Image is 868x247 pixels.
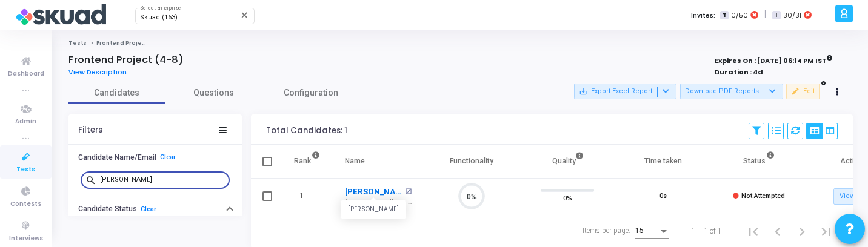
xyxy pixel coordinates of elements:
a: Tests [68,39,87,47]
span: 15 [635,226,644,235]
span: 30/31 [783,10,801,21]
button: Previous page [766,219,790,243]
button: Candidate Name/EmailClear [68,148,242,166]
button: Last page [814,219,838,243]
h4: Frontend Project (4-8) [68,54,184,66]
div: Name [345,154,365,168]
button: Candidate StatusClear [68,200,242,219]
span: | [764,8,766,21]
span: Tests [16,165,35,175]
button: Download PDF Reports [680,84,783,99]
span: Dashboard [8,69,44,79]
button: First page [741,219,766,243]
div: Time taken [644,154,682,168]
span: Not Attempted [741,192,785,200]
div: [PERSON_NAME][EMAIL_ADDRESS][DOMAIN_NAME] [345,198,412,207]
mat-icon: search [85,174,100,185]
span: Configuration [284,87,338,99]
mat-icon: Clear [240,10,250,20]
button: Edit [786,84,820,99]
mat-icon: open_in_new [405,188,412,195]
h6: Candidate Status [78,205,137,214]
img: logo [15,3,106,27]
span: Questions [165,87,262,99]
strong: Expires On : [DATE] 06:14 PM IST [715,53,833,66]
span: Admin [15,117,36,127]
a: [PERSON_NAME] [345,186,402,198]
div: 1 – 1 of 1 [691,226,722,237]
span: I [772,11,780,20]
h6: Candidate Name/Email [78,153,156,162]
span: Contests [10,199,41,209]
div: Total Candidates: 1 [266,126,347,136]
span: Frontend Project (4-8) [96,39,165,47]
span: Interviews [9,234,43,244]
th: Quality [519,145,615,179]
span: 0/50 [731,10,748,21]
th: Rank [281,145,333,179]
span: Skuad (163) [140,13,178,21]
a: Clear [160,153,176,161]
button: Export Excel Report [574,84,676,99]
div: [PERSON_NAME] [341,200,406,219]
td: 1 [281,179,333,214]
label: Invites: [691,10,715,21]
button: Next page [790,219,814,243]
a: Clear [141,205,156,213]
div: View Options [806,123,838,139]
span: Candidates [68,87,165,99]
span: 0% [563,192,572,204]
div: Filters [78,125,102,135]
div: 0s [659,191,667,202]
mat-select: Items per page: [635,227,669,235]
th: Functionality [424,145,519,179]
strong: Duration : 4d [715,67,763,77]
span: View Description [68,67,127,77]
a: View Description [68,68,136,76]
div: Items per page: [583,225,630,236]
th: Status [711,145,807,179]
span: T [720,11,728,20]
nav: breadcrumb [68,39,853,47]
input: Search... [100,176,225,183]
mat-icon: edit [791,87,800,96]
mat-icon: save_alt [579,87,587,96]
